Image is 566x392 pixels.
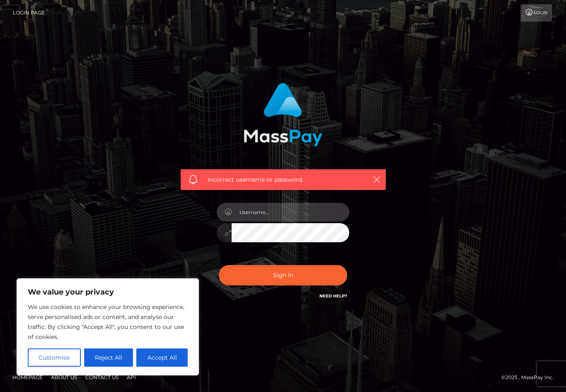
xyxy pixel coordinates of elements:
a: About Us [48,371,80,384]
input: Username... [232,203,349,222]
a: Login Page [13,4,45,22]
div: We value your privacy [17,278,199,375]
div: © 2025 , MassPay Inc. [501,373,560,382]
a: Login [520,4,552,22]
img: MassPay Login [244,83,322,146]
p: We value your privacy [28,287,188,297]
button: Accept All [136,348,188,367]
a: Contact Us [82,371,122,384]
span: Incorrect username or password. [208,175,359,184]
button: Customise [28,348,81,367]
p: We use cookies to enhance your browsing experience, serve personalised ads or content, and analys... [28,302,188,342]
a: Need Help? [319,293,347,299]
button: Sign in [219,265,347,285]
button: Reject All [84,348,133,367]
a: Homepage [9,371,46,384]
a: API [123,371,139,384]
